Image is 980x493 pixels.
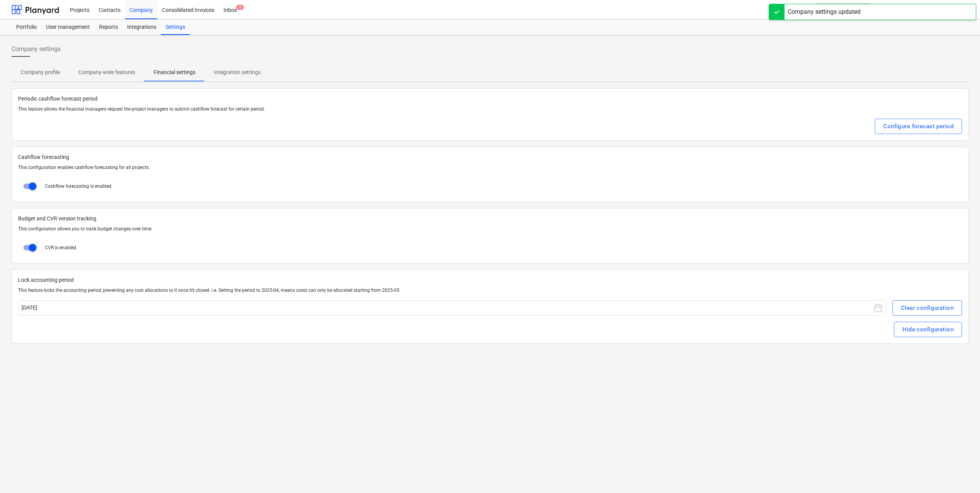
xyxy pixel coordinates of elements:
div: Company settings updated [788,7,861,17]
span: 1 [236,5,244,10]
p: CVR is enabled. [45,245,77,251]
p: Integration settings [214,68,261,76]
span: Cashflow forecasting [18,153,962,161]
a: Reports [94,20,122,35]
div: Hide configuration [902,324,954,334]
a: Integrations [122,20,161,35]
div: Configure forecast period [883,121,954,131]
p: This configuration enables cashflow forecasting for all projects. [18,164,962,171]
button: Configure forecast period [875,119,962,134]
p: This configuration allows you to track budget changes over time. [18,226,962,232]
span: Company settings [12,45,61,54]
p: This feature allows the financial managers request the project managers to submit cashflow foreca... [18,106,962,112]
p: Financial settings [154,68,195,76]
p: Company-wide features [78,68,135,76]
span: Budget and CVR version tracking [18,215,962,223]
button: Clear configuration [892,300,962,316]
p: Company profile [21,68,60,76]
p: Lock accounting period [18,276,962,284]
a: Portfolio [12,20,41,35]
p: This feature locks the accounting period, preventing any cost allocations to it once it’s closed.... [18,287,962,294]
p: Cashflow forecasting is enabled. [45,183,113,190]
div: Clear configuration [901,303,954,313]
button: Hide configuration [894,322,962,337]
p: Periodic cashflow forecast period [18,95,962,103]
button: [DATE] [18,300,886,316]
a: Settings [161,20,190,35]
a: User management [41,20,94,35]
iframe: Chat Widget [942,456,980,493]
